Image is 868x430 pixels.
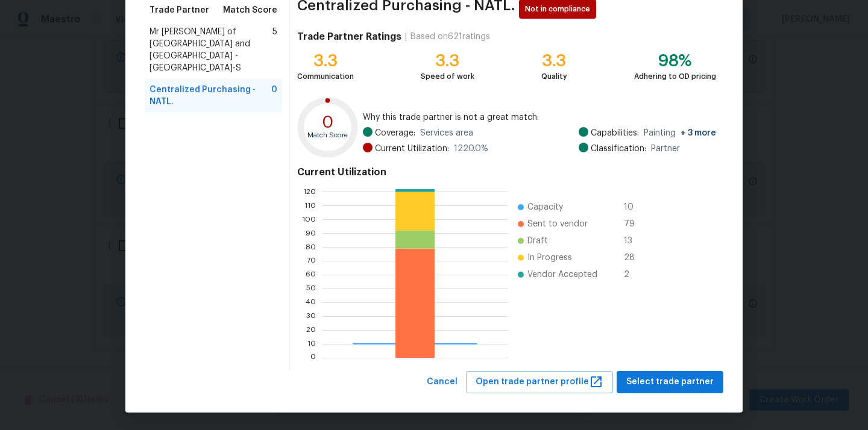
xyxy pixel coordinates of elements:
span: 0 [271,84,277,108]
span: In Progress [527,252,572,264]
span: Not in compliance [525,3,595,15]
span: Cancel [427,375,458,390]
span: Partner [651,143,680,155]
h4: Trade Partner Ratings [297,31,401,43]
span: Select trade partner [626,375,714,390]
span: Mr [PERSON_NAME] of [GEOGRAPHIC_DATA] and [GEOGRAPHIC_DATA] - [GEOGRAPHIC_DATA]-S [149,26,272,74]
span: Services area [420,127,473,139]
span: Capabilities: [591,127,639,139]
text: 0 [322,114,334,131]
span: Why this trade partner is not a great match: [363,111,716,123]
text: 10 [307,340,316,347]
div: Quality [541,70,567,83]
text: 120 [303,188,316,195]
button: Open trade partner profile [466,371,613,393]
span: Match Score [223,4,277,16]
span: Coverage: [375,127,415,139]
span: Classification: [591,143,646,155]
span: 2 [624,269,643,281]
div: Communication [297,70,354,83]
text: 70 [307,257,316,264]
text: Match Score [307,132,348,139]
span: Capacity [527,201,563,213]
span: + 3 more [681,129,716,137]
span: 10 [624,201,643,213]
text: 20 [306,326,316,334]
text: 40 [306,299,316,306]
button: Select trade partner [617,371,723,393]
span: Draft [527,235,548,247]
span: 28 [624,252,643,264]
span: 5 [272,26,277,74]
span: Current Utilization: [375,143,449,155]
span: Centralized Purchasing - NATL. [149,84,271,108]
text: 110 [304,202,316,209]
span: Sent to vendor [527,218,588,230]
h4: Current Utilization [297,166,716,178]
span: 1220.0 % [454,143,488,155]
span: Open trade partner profile [476,375,603,390]
button: Cancel [422,371,462,393]
div: Speed of work [421,70,474,83]
div: Adhering to OD pricing [634,70,716,83]
text: 0 [310,354,316,361]
text: 100 [302,216,316,223]
div: 3.3 [541,55,567,67]
span: Trade Partner [149,4,209,16]
span: Vendor Accepted [527,269,597,281]
text: 80 [306,243,316,251]
text: 90 [306,229,316,237]
text: 60 [306,271,316,278]
div: 98% [634,55,716,67]
div: 3.3 [421,55,474,67]
span: Painting [644,127,716,139]
text: 30 [306,313,316,320]
div: | [401,31,410,43]
div: Based on 621 ratings [410,31,490,43]
span: 13 [624,235,643,247]
text: 50 [306,285,316,292]
div: 3.3 [297,55,354,67]
span: 79 [624,218,643,230]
